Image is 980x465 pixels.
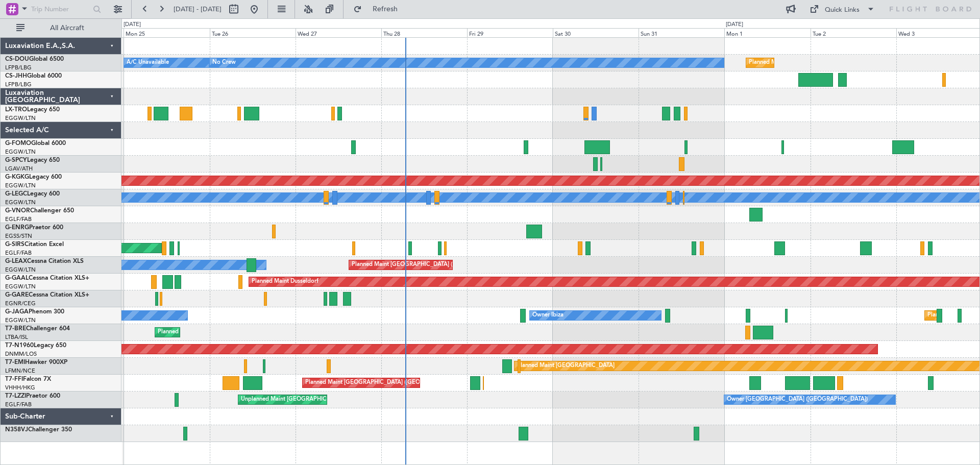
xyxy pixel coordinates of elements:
[296,28,381,37] div: Wed 27
[5,232,32,240] a: EGSS/STN
[639,28,724,37] div: Sun 31
[241,392,409,407] div: Unplanned Maint [GEOGRAPHIC_DATA] ([GEOGRAPHIC_DATA])
[5,174,29,180] span: G-KGKG
[5,182,36,189] a: EGGW/LTN
[5,258,84,264] a: G-LEAXCessna Citation XLS
[5,333,28,341] a: LTBA/ISL
[5,56,29,62] span: CS-DOU
[124,28,209,37] div: Mon 25
[349,1,410,17] button: Refresh
[5,393,26,399] span: T7-LZZI
[553,28,639,37] div: Sat 30
[804,1,880,17] button: Quick Links
[5,359,25,365] span: T7-EMI
[726,20,743,29] div: [DATE]
[5,342,66,349] a: T7-N1960Legacy 650
[727,392,868,407] div: Owner [GEOGRAPHIC_DATA] ([GEOGRAPHIC_DATA])
[5,249,32,257] a: EGLF/FAB
[5,258,27,264] span: G-LEAX
[27,25,108,32] span: All Aircraft
[5,376,51,382] a: T7-FFIFalcon 7X
[305,375,476,390] div: Planned Maint [GEOGRAPHIC_DATA] ([GEOGRAPHIC_DATA] Intl)
[5,107,60,113] a: LX-TROLegacy 650
[352,257,512,273] div: Planned Maint [GEOGRAPHIC_DATA] ([GEOGRAPHIC_DATA])
[5,174,62,180] a: G-KGKGLegacy 600
[5,148,36,156] a: EGGW/LTN
[5,157,60,163] a: G-SPCYLegacy 650
[467,28,553,37] div: Fri 29
[5,81,32,88] a: LFPB/LBG
[5,401,32,408] a: EGLF/FAB
[5,64,32,71] a: LFPB/LBG
[5,384,35,391] a: VHHH/HKG
[5,208,30,214] span: G-VNOR
[5,266,36,274] a: EGGW/LTN
[5,367,35,375] a: LFMN/NCE
[174,5,222,14] span: [DATE] - [DATE]
[5,157,27,163] span: G-SPCY
[212,55,236,70] div: No Crew
[381,28,467,37] div: Thu 28
[5,393,60,399] a: T7-LZZIPraetor 600
[5,275,89,281] a: G-GAALCessna Citation XLS+
[517,358,615,374] div: Planned Maint [GEOGRAPHIC_DATA]
[124,20,141,29] div: [DATE]
[210,28,296,37] div: Tue 26
[5,191,60,197] a: G-LEGCLegacy 600
[5,292,89,298] a: G-GARECessna Citation XLS+
[5,114,36,122] a: EGGW/LTN
[252,274,318,289] div: Planned Maint Dusseldorf
[5,140,31,146] span: G-FOMO
[5,309,29,315] span: G-JAGA
[5,359,67,365] a: T7-EMIHawker 900XP
[31,2,90,17] input: Trip Number
[5,73,27,79] span: CS-JHH
[127,55,169,70] div: A/C Unavailable
[5,225,29,231] span: G-ENRG
[5,225,63,231] a: G-ENRGPraetor 600
[158,325,281,340] div: Planned Maint Warsaw ([GEOGRAPHIC_DATA])
[364,6,407,13] span: Refresh
[5,283,36,290] a: EGGW/LTN
[825,5,860,15] div: Quick Links
[5,342,34,349] span: T7-N1960
[5,275,29,281] span: G-GAAL
[5,350,37,358] a: DNMM/LOS
[5,140,66,146] a: G-FOMOGlobal 6000
[5,199,36,206] a: EGGW/LTN
[5,241,24,248] span: G-SIRS
[5,191,27,197] span: G-LEGC
[5,326,70,332] a: T7-BREChallenger 604
[724,28,810,37] div: Mon 1
[5,427,28,433] span: N358VJ
[5,309,64,315] a: G-JAGAPhenom 300
[811,28,896,37] div: Tue 2
[5,73,62,79] a: CS-JHHGlobal 6000
[5,292,29,298] span: G-GARE
[5,215,32,223] a: EGLF/FAB
[5,316,36,324] a: EGGW/LTN
[5,326,26,332] span: T7-BRE
[532,308,563,323] div: Owner Ibiza
[5,427,72,433] a: N358VJChallenger 350
[749,55,910,70] div: Planned Maint [GEOGRAPHIC_DATA] ([GEOGRAPHIC_DATA])
[5,56,64,62] a: CS-DOUGlobal 6500
[5,208,74,214] a: G-VNORChallenger 650
[5,376,23,382] span: T7-FFI
[5,300,36,307] a: EGNR/CEG
[5,165,33,173] a: LGAV/ATH
[11,20,111,36] button: All Aircraft
[5,241,64,248] a: G-SIRSCitation Excel
[5,107,27,113] span: LX-TRO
